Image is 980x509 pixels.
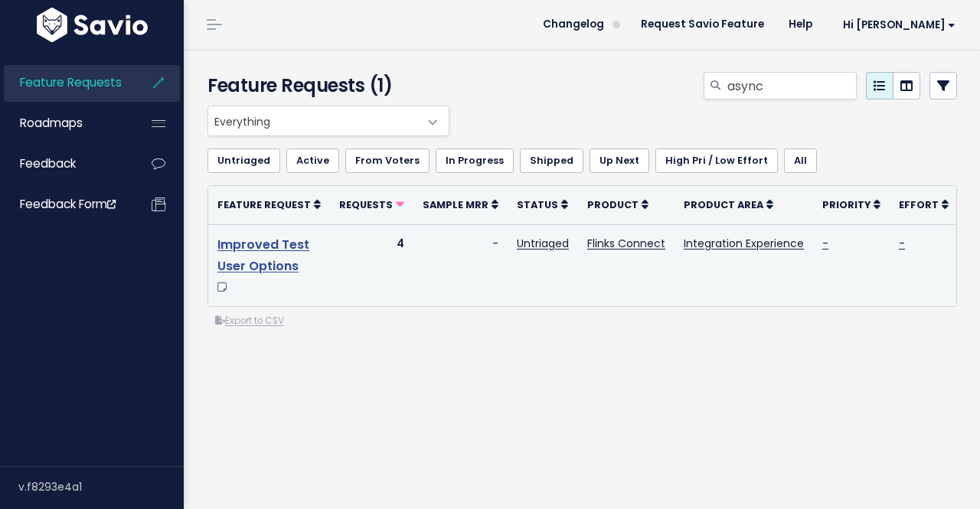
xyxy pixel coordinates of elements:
[20,155,76,171] span: Feedback
[208,106,418,135] span: Everything
[517,197,568,212] a: Status
[217,197,321,212] a: Feature Request
[215,315,284,327] a: Export to CSV
[4,65,127,100] a: Feature Requests
[18,467,184,507] div: v.f8293e4a1
[517,236,569,251] a: Untriaged
[217,236,309,276] a: Improved Test User Options
[543,19,604,30] span: Changelog
[684,198,763,211] span: Product Area
[587,236,665,251] a: Flinks Connect
[207,148,957,173] ul: Filter feature requests
[684,236,804,251] a: Integration Experience
[684,197,773,212] a: Product Area
[345,148,430,173] a: From Voters
[590,148,649,173] a: Up Next
[207,72,443,100] h4: Feature Requests (1)
[825,13,968,37] a: Hi [PERSON_NAME]
[587,198,639,211] span: Product
[286,148,339,173] a: Active
[784,148,817,173] a: All
[20,196,116,212] span: Feedback form
[413,224,508,306] td: -
[436,148,514,173] a: In Progress
[339,197,404,212] a: Requests
[423,198,488,211] span: Sample MRR
[339,198,393,211] span: Requests
[207,106,449,136] span: Everything
[726,72,857,100] input: Search features...
[843,19,955,31] span: Hi [PERSON_NAME]
[899,197,949,212] a: Effort
[423,197,498,212] a: Sample MRR
[822,198,871,211] span: Priority
[899,198,939,211] span: Effort
[822,236,828,251] a: -
[207,148,280,173] a: Untriaged
[33,8,152,42] img: logo-white.9d6f32f41409.svg
[822,197,880,212] a: Priority
[330,224,413,306] td: 4
[655,148,778,173] a: High Pri / Low Effort
[517,198,558,211] span: Status
[4,187,127,222] a: Feedback form
[4,106,127,141] a: Roadmaps
[20,74,122,90] span: Feature Requests
[629,13,776,36] a: Request Savio Feature
[217,198,311,211] span: Feature Request
[20,115,83,131] span: Roadmaps
[899,236,905,251] a: -
[520,148,583,173] a: Shipped
[587,197,648,212] a: Product
[4,146,127,181] a: Feedback
[776,13,825,36] a: Help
